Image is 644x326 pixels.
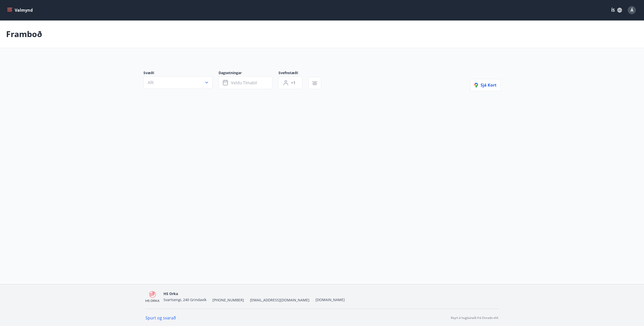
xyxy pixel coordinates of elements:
span: Dagsetningar [219,70,278,76]
a: Spurt og svarað [145,315,176,321]
span: [PHONE_NUMBER] [212,298,244,303]
button: menu [6,6,35,15]
a: [DOMAIN_NAME] [316,297,345,302]
span: Svefnstæði [278,70,308,76]
span: Á [631,7,633,13]
img: 4KEE8UqMSwrAKrdyHDgoo3yWdiux5j3SefYx3pqm.png [145,291,160,302]
button: ÍS [608,6,625,15]
span: Veldu tímabil [231,80,257,86]
span: +1 [291,80,295,86]
span: Sjá kort [474,82,497,88]
span: Svæði [143,70,219,76]
span: [EMAIL_ADDRESS][DOMAIN_NAME] [250,298,309,303]
button: Allt [143,76,212,89]
button: Veldu tímabil [219,76,272,89]
p: Framboð [6,28,42,40]
button: Sjá kort [470,79,501,91]
button: Á [626,4,638,16]
span: Allt [148,80,154,85]
button: +1 [278,76,302,89]
span: Svartsengi, 240 Grindavík [163,297,206,302]
p: Keyrt á hugbúnaði frá Dorado ehf. [451,316,499,320]
span: HS Orka [163,291,178,296]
